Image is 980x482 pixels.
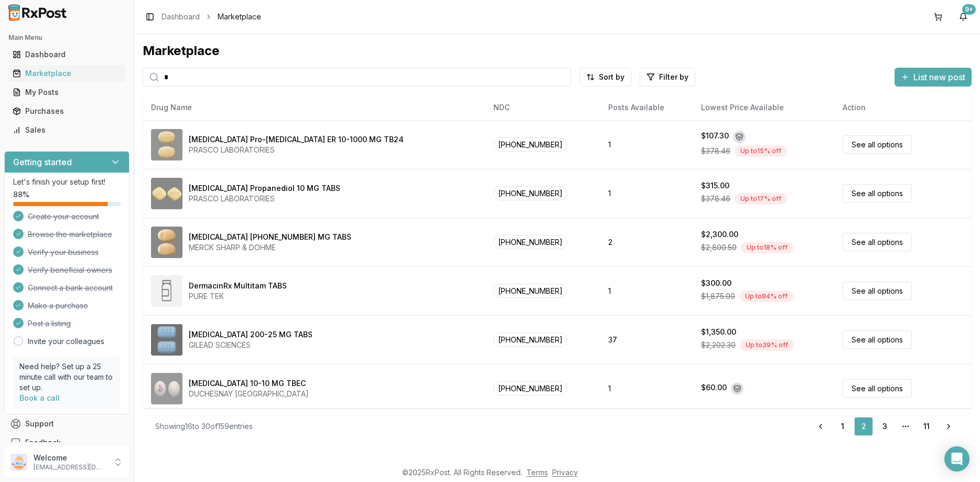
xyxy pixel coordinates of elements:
[485,95,600,120] th: NDC
[13,49,121,60] div: Dashboard
[13,125,121,135] div: Sales
[600,315,693,364] td: 37
[10,454,27,470] img: User avatar
[493,235,567,249] span: [PHONE_NUMBER]
[19,361,114,393] p: Need help? Set up a 25 minute call with our team to set up.
[28,265,112,275] span: Verify beneficial owners
[493,137,567,152] span: [PHONE_NUMBER]
[161,12,261,22] nav: breadcrumb
[13,189,29,200] span: 88 %
[4,414,130,433] button: Support
[693,95,834,120] th: Lowest Price Available
[151,324,182,356] img: Descovy 200-25 MG TABS
[189,340,313,350] div: GILEAD SCIENCES
[189,242,351,253] div: MERCK SHARP & DOHME
[143,42,972,59] div: Marketplace
[19,393,60,402] a: Book a call
[701,194,730,204] span: $378.46
[8,64,125,83] a: Marketplace
[28,336,104,347] a: Invite your colleagues
[28,247,99,258] span: Verify your business
[955,8,972,25] button: 9+
[28,229,112,240] span: Browse the marketplace
[28,211,99,222] span: Create your account
[579,68,631,87] button: Sort by
[701,180,729,191] div: $315.00
[701,291,735,302] span: $1,875.00
[189,281,287,291] div: DermacinRx Multitam TABS
[944,446,970,472] div: Open Intercom Messenger
[701,327,736,337] div: $1,350.00
[151,275,182,307] img: DermacinRx Multitam TABS
[600,120,693,169] td: 1
[735,145,787,157] div: Up to 15 % off
[701,382,727,395] div: $60.00
[701,340,736,350] span: $2,202.30
[735,193,787,205] div: Up to 17 % off
[493,186,567,200] span: [PHONE_NUMBER]
[189,183,340,194] div: [MEDICAL_DATA] Propanediol 10 MG TABS
[739,291,793,302] div: Up to 84 % off
[843,379,912,398] a: See all options
[8,102,125,121] a: Purchases
[28,283,113,293] span: Connect a bank account
[493,333,567,347] span: [PHONE_NUMBER]
[640,68,695,87] button: Filter by
[13,87,121,98] div: My Posts
[493,381,567,395] span: [PHONE_NUMBER]
[13,106,121,116] div: Purchases
[843,135,912,154] a: See all options
[28,318,71,329] span: Post a listing
[4,122,130,138] button: Sales
[854,417,873,436] a: 2
[938,417,959,436] a: Go to next page
[189,378,306,389] div: [MEDICAL_DATA] 10-10 MG TBEC
[4,4,71,21] img: RxPost Logo
[151,227,182,258] img: Delstrigo 100-300-300 MG TABS
[4,65,130,82] button: Marketplace
[740,339,794,351] div: Up to 39 % off
[189,194,340,204] div: PRASCO LABORATORIES
[701,229,738,240] div: $2,300.00
[4,433,130,452] button: Feedback
[34,453,106,463] p: Welcome
[151,129,182,160] img: Dapagliflozin Pro-metFORMIN ER 10-1000 MG TB24
[962,4,976,15] div: 9+
[741,242,793,253] div: Up to 18 % off
[600,266,693,315] td: 1
[701,131,729,143] div: $107.30
[875,417,894,436] a: 3
[143,95,485,120] th: Drug Name
[843,233,912,251] a: See all options
[189,291,287,302] div: PURE TEK
[4,84,130,101] button: My Posts
[843,330,912,349] a: See all options
[552,468,578,477] a: Privacy
[8,83,125,102] a: My Posts
[810,417,831,436] a: Go to previous page
[913,71,965,83] span: List new post
[155,421,253,432] div: Showing 16 to 30 of 159 entries
[4,103,130,120] button: Purchases
[189,134,404,145] div: [MEDICAL_DATA] Pro-[MEDICAL_DATA] ER 10-1000 MG TB24
[8,45,125,64] a: Dashboard
[895,68,972,87] button: List new post
[600,95,693,120] th: Posts Available
[834,95,972,120] th: Action
[13,68,121,79] div: Marketplace
[8,121,125,140] a: Sales
[34,463,106,472] p: [EMAIL_ADDRESS][DOMAIN_NAME]
[161,12,200,22] a: Dashboard
[810,417,959,436] nav: pagination
[13,177,121,187] p: Let's finish your setup first!
[13,156,72,168] h3: Getting started
[600,169,693,218] td: 1
[526,468,548,477] a: Terms
[151,373,182,404] img: Diclegis 10-10 MG TBEC
[917,417,936,436] a: 11
[843,282,912,300] a: See all options
[151,178,182,209] img: Dapagliflozin Propanediol 10 MG TABS
[599,72,624,82] span: Sort by
[28,301,88,311] span: Make a purchase
[189,389,309,399] div: DUCHESNAY [GEOGRAPHIC_DATA]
